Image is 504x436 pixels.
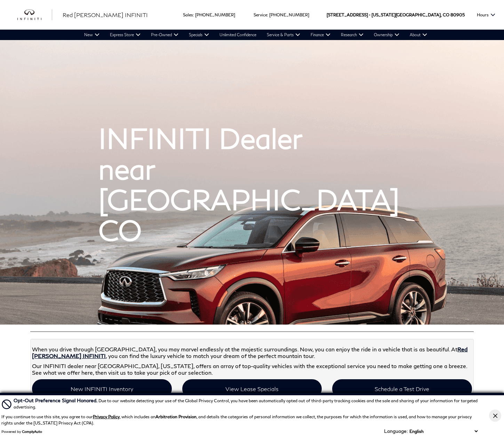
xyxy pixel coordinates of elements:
[32,379,171,398] a: New INFINITI Inventory
[327,12,465,17] a: [STREET_ADDRESS] • [US_STATE][GEOGRAPHIC_DATA], CO 80905
[98,123,406,245] h1: INFINITI Dealer near [GEOGRAPHIC_DATA] CO
[182,379,322,398] a: View Lease Specials
[17,9,52,21] a: infiniti
[93,414,120,419] a: Privacy Policy
[183,12,193,17] span: Sales
[32,346,467,359] a: Red [PERSON_NAME] INFINITI
[184,30,214,40] a: Specials
[1,414,472,426] p: If you continue to use this site, you agree to our , which includes an , and details the categori...
[408,428,479,435] select: Language Select
[489,410,501,422] button: Close Button
[214,30,262,40] a: Unlimited Confidence
[254,12,267,17] span: Service
[195,12,235,17] a: [PHONE_NUMBER]
[155,414,197,419] strong: Arbitration Provision
[63,11,148,18] span: Red [PERSON_NAME] INFINITI
[105,30,146,40] a: Express Store
[267,12,268,17] span: :
[17,9,52,21] img: INFINITI
[22,429,42,434] a: ComplyAuto
[63,11,148,19] a: Red [PERSON_NAME] INFINITI
[384,429,408,434] div: Language:
[1,429,42,434] div: Powered by
[336,30,369,40] a: Research
[305,30,336,40] a: Finance
[32,346,472,359] p: When you drive through [GEOGRAPHIC_DATA], you may marvel endlessly at the majestic surroundings. ...
[262,30,305,40] a: Service & Parts
[14,397,479,410] div: Due to our website detecting your use of the Global Privacy Control, you have been automatically ...
[146,30,184,40] a: Pre-Owned
[193,12,194,17] span: :
[332,379,472,398] a: Schedule a Test Drive
[405,30,432,40] a: About
[79,30,432,40] nav: Main Navigation
[32,363,472,376] p: Our INFINITI dealer near [GEOGRAPHIC_DATA], [US_STATE], offers an array of top-quality vehicles w...
[14,397,98,403] span: Opt-Out Preference Signal Honored .
[269,12,309,17] a: [PHONE_NUMBER]
[79,30,105,40] a: New
[369,30,405,40] a: Ownership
